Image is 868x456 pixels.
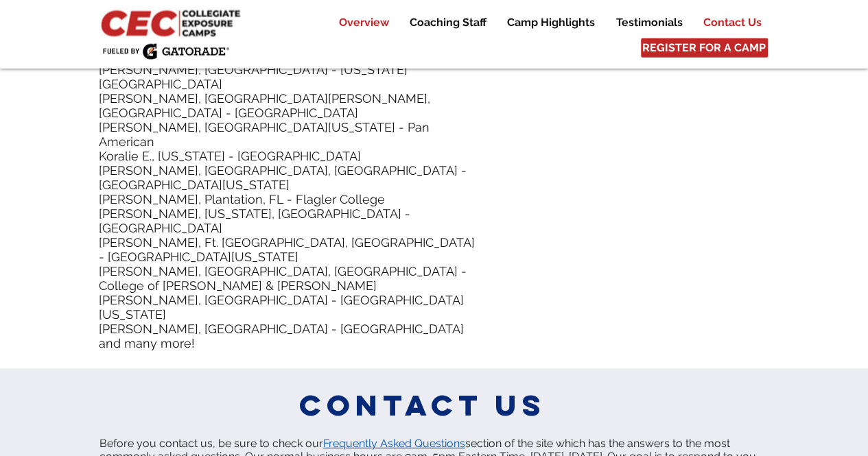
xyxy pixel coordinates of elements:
[99,293,464,322] span: [PERSON_NAME], [GEOGRAPHIC_DATA] - [GEOGRAPHIC_DATA][US_STATE]
[641,38,768,58] a: REGISTER FOR A CAMP
[99,336,195,350] span: and many more!
[332,14,396,31] p: Overview
[323,437,465,450] a: Frequently Asked Questions
[403,14,493,31] p: Coaching Staff
[329,14,399,31] a: Overview
[99,206,410,235] span: [PERSON_NAME], [US_STATE], [GEOGRAPHIC_DATA] - [GEOGRAPHIC_DATA]
[399,14,496,31] a: Coaching Staff
[642,40,766,56] span: REGISTER FOR A CAMP
[606,14,692,31] a: Testimonials
[299,386,546,424] span: Contact us
[99,235,475,264] span: [PERSON_NAME], Ft. [GEOGRAPHIC_DATA], [GEOGRAPHIC_DATA] - [GEOGRAPHIC_DATA][US_STATE]
[102,43,229,60] img: Fueled by Gatorade.png
[99,437,323,450] span: Before you contact us, be sure to check our
[318,14,771,31] nav: Site
[99,322,464,336] span: [PERSON_NAME], [GEOGRAPHIC_DATA] - [GEOGRAPHIC_DATA]
[99,163,467,192] span: [PERSON_NAME], [GEOGRAPHIC_DATA], [GEOGRAPHIC_DATA] - [GEOGRAPHIC_DATA][US_STATE]
[99,62,408,91] span: [PERSON_NAME], [GEOGRAPHIC_DATA] - [US_STATE][GEOGRAPHIC_DATA]
[99,149,361,163] span: Koralie E., [US_STATE] - [GEOGRAPHIC_DATA]
[99,264,467,293] span: [PERSON_NAME], [GEOGRAPHIC_DATA], [GEOGRAPHIC_DATA] - College of [PERSON_NAME] & [PERSON_NAME]
[609,14,690,31] p: Testimonials
[99,192,385,206] span: [PERSON_NAME], Plantation, FL - Flagler College
[98,7,246,38] img: CEC Logo Primary_edited.jpg
[693,14,771,31] a: Contact Us
[696,14,769,31] p: Contact Us
[99,120,430,149] span: [PERSON_NAME], [GEOGRAPHIC_DATA][US_STATE] - Pan American
[497,14,605,31] a: Camp Highlights
[99,91,430,120] span: [PERSON_NAME], [GEOGRAPHIC_DATA][PERSON_NAME], [GEOGRAPHIC_DATA] - [GEOGRAPHIC_DATA]
[500,14,602,31] p: Camp Highlights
